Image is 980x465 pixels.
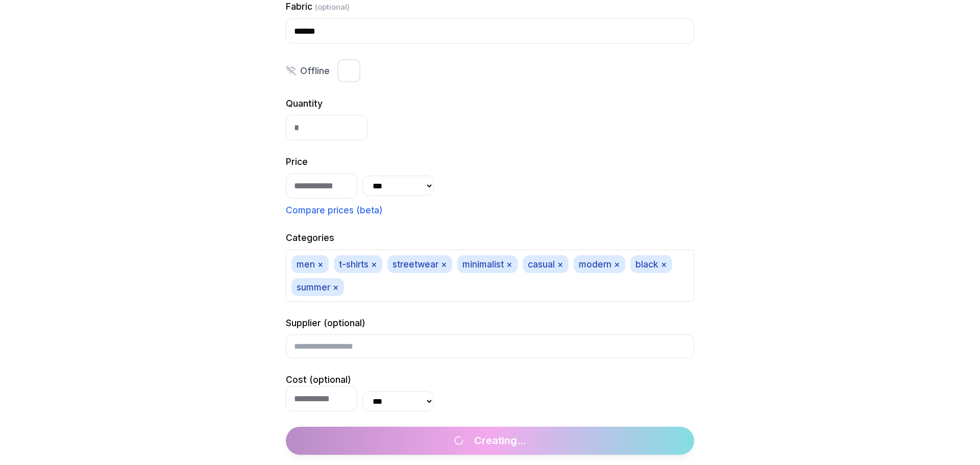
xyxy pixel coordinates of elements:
[630,255,672,273] span: black
[291,278,344,296] span: summer
[286,204,383,216] button: Compare prices (beta)
[286,1,350,12] label: Fabric
[334,255,382,273] span: t-shirts
[286,374,351,385] label: Cost (optional)
[315,2,350,12] span: ( optional )
[506,258,512,271] button: ×
[286,98,323,109] label: Quantity
[457,255,518,273] span: minimalist
[441,258,447,271] button: ×
[300,64,330,77] span: Offline
[661,258,667,271] button: ×
[286,156,308,167] label: Price
[557,258,563,271] button: ×
[286,232,334,243] label: Categories
[317,258,324,271] button: ×
[286,317,365,328] label: Supplier (optional)
[574,255,625,273] span: modern
[387,255,452,273] span: streetwear
[371,258,377,271] button: ×
[614,258,620,271] button: ×
[291,255,329,273] span: men
[523,255,569,273] span: casual
[333,281,339,293] button: ×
